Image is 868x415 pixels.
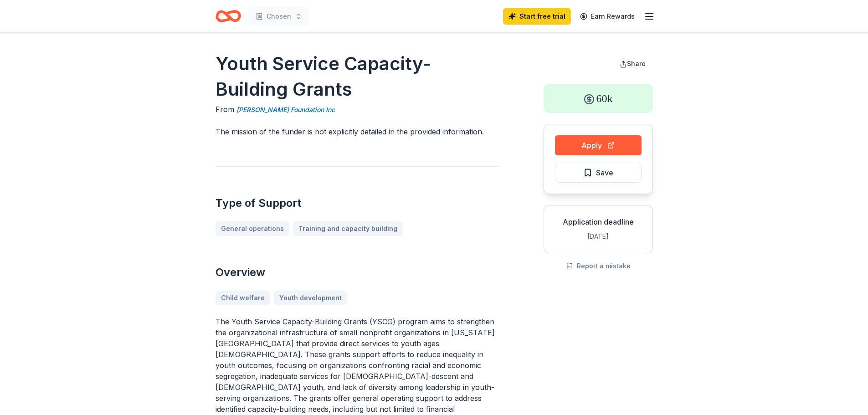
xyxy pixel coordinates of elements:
[216,5,241,27] a: Home
[555,163,642,183] button: Save
[575,8,640,25] a: Earn Rewards
[551,231,645,242] div: [DATE]
[216,104,500,115] div: From
[248,7,309,26] button: Chosen
[216,221,289,236] a: General operations
[544,84,653,113] div: 60k
[566,261,631,272] button: Report a mistake
[555,135,642,155] button: Apply
[627,60,646,67] span: Share
[236,104,335,115] a: [PERSON_NAME] Foundation Inc
[216,196,500,210] h2: Type of Support
[551,216,645,227] div: Application deadline
[612,55,653,73] button: Share
[216,126,500,137] p: The mission of the funder is not explicitly detailed in the provided information.
[216,51,500,102] h1: Youth Service Capacity-Building Grants
[293,221,403,236] a: Training and capacity building
[503,8,571,25] a: Start free trial
[216,265,500,280] h2: Overview
[267,11,291,22] span: Chosen
[596,167,613,179] span: Save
